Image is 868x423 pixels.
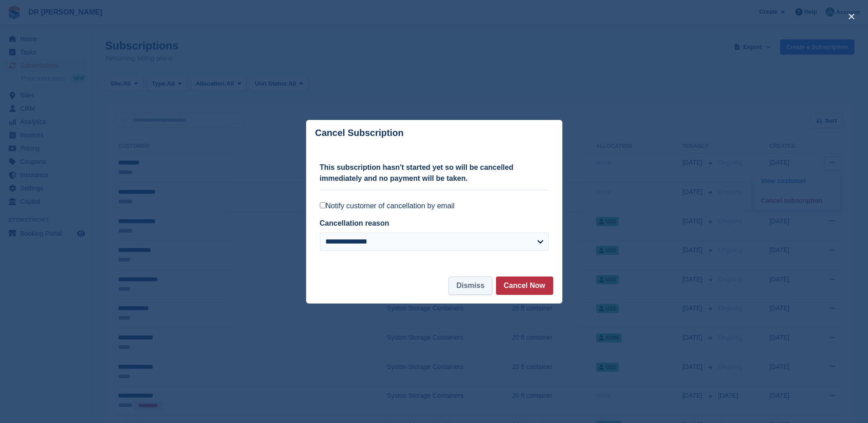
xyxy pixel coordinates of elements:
p: This subscription hasn't started yet so will be cancelled immediately and no payment will be taken. [320,162,549,184]
label: Cancellation reason [320,219,389,227]
button: Cancel Now [496,277,553,295]
button: Dismiss [448,277,492,295]
button: close [844,9,859,24]
p: Cancel Subscription [315,128,404,138]
label: Notify customer of cancellation by email [320,201,549,211]
input: Notify customer of cancellation by email [320,202,326,208]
